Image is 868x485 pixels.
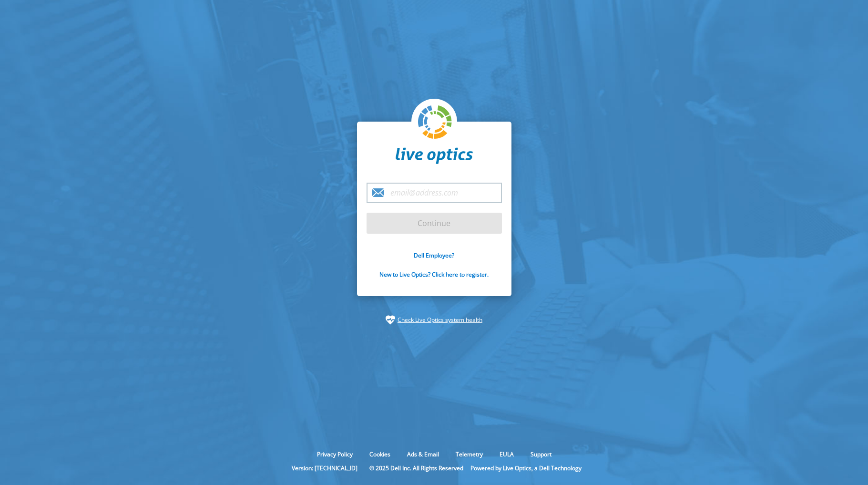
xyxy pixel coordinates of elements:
[492,450,521,458] a: EULA
[287,464,362,472] li: Version: [TECHNICAL_ID]
[365,464,468,472] li: © 2025 Dell Inc. All Rights Reserved
[523,450,559,458] a: Support
[398,315,482,325] a: Check Live Optics system health
[470,464,582,472] li: Powered by Live Optics, a Dell Technology
[379,270,489,279] a: New to Live Optics? Click here to register.
[362,450,398,458] a: Cookies
[386,315,395,325] img: status-check-icon.svg
[414,251,454,259] a: Dell Employee?
[449,450,490,458] a: Telemetry
[310,450,360,458] a: Privacy Policy
[396,147,473,165] img: liveoptics-word.svg
[400,450,446,458] a: Ads & Email
[418,105,452,140] img: liveoptics-logo.svg
[367,183,502,203] input: email@address.com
